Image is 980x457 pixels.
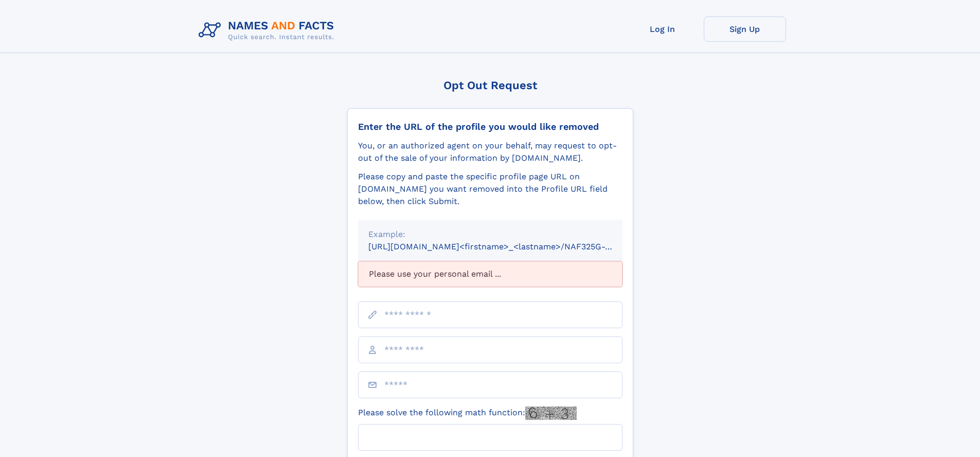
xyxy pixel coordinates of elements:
div: Opt Out Request [347,79,633,92]
a: Sign Up [704,16,786,42]
small: [URL][DOMAIN_NAME]<firstname>_<lastname>/NAF325G-xxxxxxxx [368,242,642,251]
div: Please copy and paste the specific profile page URL on [DOMAIN_NAME] you want removed into the Pr... [358,171,622,208]
img: Logo Names and Facts [194,16,343,44]
div: Enter the URL of the profile you would like removed [358,121,622,132]
div: You, or an authorized agent on your behalf, may request to opt-out of the sale of your informatio... [358,140,622,164]
div: Example: [368,228,612,241]
div: Please use your personal email ... [358,261,622,287]
label: Please solve the following math function: [358,407,577,420]
a: Log In [621,16,704,42]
